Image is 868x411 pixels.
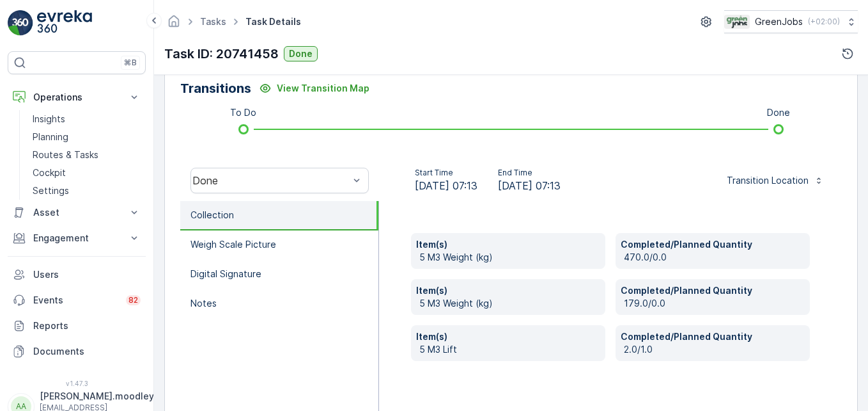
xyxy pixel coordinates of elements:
[416,330,600,343] p: Item(s)
[8,10,33,36] img: logo
[498,168,561,178] p: End Time
[192,175,349,186] div: Done
[37,10,92,36] img: logo_light-DOdMpM7g.png
[33,206,120,219] p: Asset
[180,79,251,98] p: Transitions
[621,238,805,251] p: Completed/Planned Quantity
[27,146,146,164] a: Routes & Tasks
[33,166,66,179] p: Cockpit
[624,343,805,356] p: 2.0/1.0
[8,85,146,110] button: Operations
[33,345,141,358] p: Documents
[8,225,146,251] button: Engagement
[33,184,69,197] p: Settings
[416,238,600,251] p: Item(s)
[621,330,805,343] p: Completed/Planned Quantity
[190,268,261,280] p: Digital Signature
[27,164,146,182] a: Cockpit
[624,251,805,264] p: 470.0/0.0
[284,46,318,61] button: Done
[167,19,181,30] a: Homepage
[27,128,146,146] a: Planning
[8,380,146,387] span: v 1.47.3
[8,287,146,313] a: Events82
[33,149,98,161] p: Routes & Tasks
[200,16,226,27] a: Tasks
[8,262,146,287] a: Users
[289,47,313,60] p: Done
[719,170,832,191] button: Transition Location
[190,238,276,251] p: Weigh Scale Picture
[33,232,120,245] p: Engagement
[230,106,256,119] p: To Do
[190,209,234,222] p: Collection
[416,284,600,297] p: Item(s)
[33,319,141,332] p: Reports
[755,15,803,28] p: GreenJobs
[33,131,68,143] p: Planning
[40,390,154,403] p: [PERSON_NAME].moodley
[251,78,377,99] button: View Transition Map
[419,251,600,264] p: 5 M3 Weight (kg)
[27,182,146,200] a: Settings
[767,106,790,119] p: Done
[498,178,561,193] span: [DATE] 07:13
[164,44,279,63] p: Task ID: 20741458
[128,295,138,305] p: 82
[419,343,600,356] p: 5 M3 Lift
[33,113,65,125] p: Insights
[33,268,141,281] p: Users
[8,339,146,364] a: Documents
[624,297,805,310] p: 179.0/0.0
[808,17,840,27] p: ( +02:00 )
[33,91,120,104] p: Operations
[33,294,118,307] p: Events
[724,10,858,33] button: GreenJobs(+02:00)
[277,82,369,95] p: View Transition Map
[621,284,805,297] p: Completed/Planned Quantity
[727,174,809,187] p: Transition Location
[415,178,477,193] span: [DATE] 07:13
[8,200,146,225] button: Asset
[27,110,146,128] a: Insights
[243,15,304,28] span: Task Details
[8,313,146,339] a: Reports
[724,15,750,29] img: Green_Jobs_Logo.png
[415,168,477,178] p: Start Time
[124,58,137,68] p: ⌘B
[419,297,600,310] p: 5 M3 Weight (kg)
[190,297,217,310] p: Notes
